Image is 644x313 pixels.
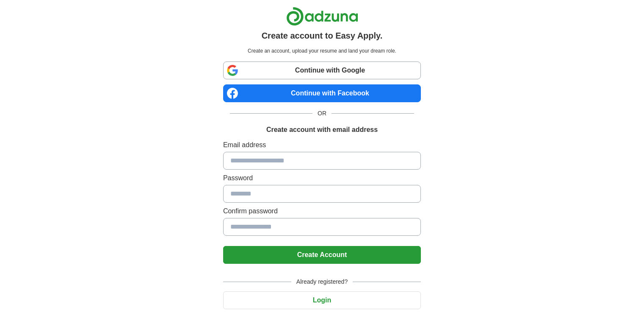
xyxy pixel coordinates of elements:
[223,140,421,150] label: Email address
[223,296,421,304] a: Login
[225,47,419,55] p: Create an account, upload your resume and land your dream role.
[312,109,332,118] span: OR
[223,84,421,102] a: Continue with Facebook
[262,29,383,42] h1: Create account to Easy Apply.
[223,206,421,216] label: Confirm password
[223,61,421,79] a: Continue with Google
[266,125,378,135] h1: Create account with email address
[223,173,421,183] label: Password
[223,291,421,309] button: Login
[291,277,353,286] span: Already registered?
[286,7,358,26] img: Adzuna logo
[223,246,421,264] button: Create Account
